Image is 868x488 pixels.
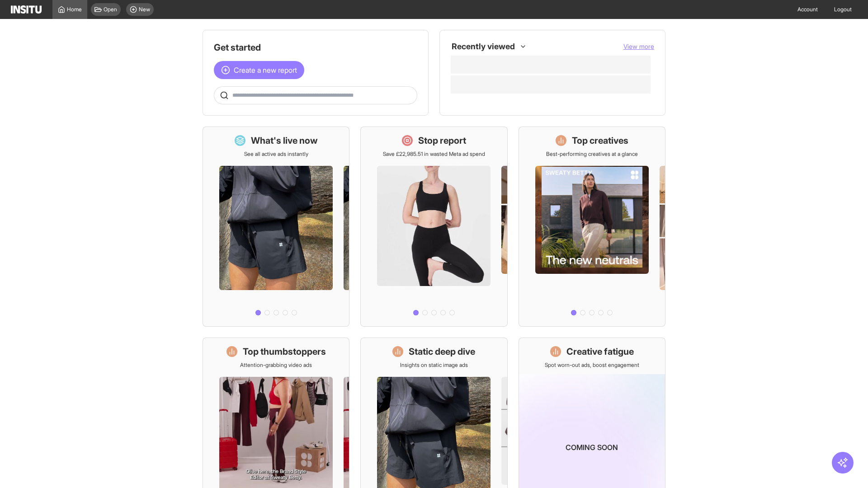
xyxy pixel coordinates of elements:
[214,41,417,54] h1: Get started
[519,127,665,327] a: Top creativesBest-performing creatives at a glance
[572,134,628,147] h1: Top creatives
[234,65,297,75] span: Create a new report
[139,6,150,13] span: New
[409,345,475,358] h1: Static deep dive
[244,150,308,158] p: See all active ads instantly
[400,361,468,369] p: Insights on static image ads
[214,61,304,79] button: Create a new report
[360,127,507,327] a: Stop reportSave £22,985.51 in wasted Meta ad spend
[418,134,466,147] h1: Stop report
[623,42,654,51] button: View more
[546,150,638,158] p: Best-performing creatives at a glance
[104,6,117,13] span: Open
[383,150,485,158] p: Save £22,985.51 in wasted Meta ad spend
[203,127,349,327] a: What's live nowSee all active ads instantly
[251,134,318,147] h1: What's live now
[243,345,326,358] h1: Top thumbstoppers
[623,42,654,50] span: View more
[11,5,42,14] img: Logo
[67,6,82,13] span: Home
[240,361,312,369] p: Attention-grabbing video ads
